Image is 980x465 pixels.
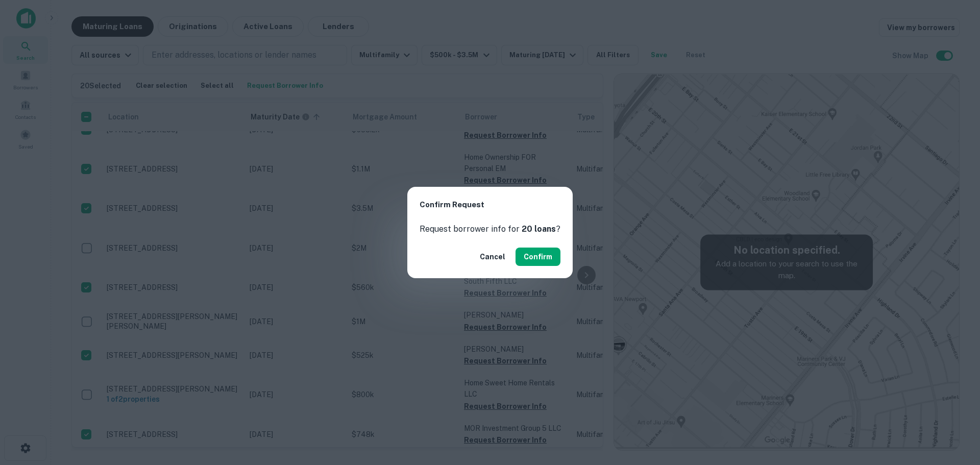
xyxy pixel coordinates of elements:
h2: Confirm Request [407,187,573,223]
strong: 20 loans [522,224,556,234]
button: Confirm [516,248,560,266]
iframe: Chat Widget [929,383,980,432]
button: Cancel [476,248,509,266]
p: Request borrower info for ? [420,223,560,235]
